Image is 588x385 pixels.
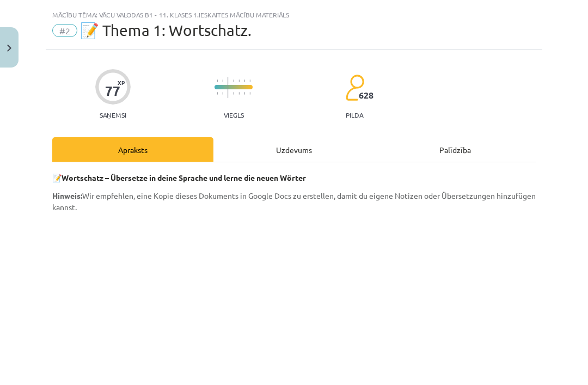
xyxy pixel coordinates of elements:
img: icon-short-line-57e1e144782c952c97e751825c79c345078a6d821885a25fce030b3d8c18986b.svg [233,92,234,95]
img: icon-short-line-57e1e144782c952c97e751825c79c345078a6d821885a25fce030b3d8c18986b.svg [217,92,218,95]
span: Wir empfehlen, eine Kopie dieses Dokuments in Google Docs zu erstellen, damit du eigene Notizen o... [52,191,536,212]
div: Mācību tēma: Vācu valodas b1 - 11. klases 1.ieskaites mācību materiāls [52,11,536,19]
p: Viegls [224,111,244,119]
div: Uzdevums [213,137,375,162]
div: 77 [105,83,120,99]
img: icon-short-line-57e1e144782c952c97e751825c79c345078a6d821885a25fce030b3d8c18986b.svg [244,80,245,82]
img: icon-close-lesson-0947bae3869378f0d4975bcd49f059093ad1ed9edebbc8119c70593378902aed.svg [7,45,11,52]
img: icon-short-line-57e1e144782c952c97e751825c79c345078a6d821885a25fce030b3d8c18986b.svg [233,80,234,82]
p: 📝 [52,172,536,184]
img: icon-short-line-57e1e144782c952c97e751825c79c345078a6d821885a25fce030b3d8c18986b.svg [222,92,223,95]
div: Palīdzība [375,137,536,162]
img: icon-short-line-57e1e144782c952c97e751825c79c345078a6d821885a25fce030b3d8c18986b.svg [222,80,223,82]
span: XP [118,80,125,85]
span: 📝 Thema 1: Wortschatz. [80,21,252,39]
span: 628 [359,90,373,100]
img: icon-short-line-57e1e144782c952c97e751825c79c345078a6d821885a25fce030b3d8c18986b.svg [238,92,240,95]
img: icon-short-line-57e1e144782c952c97e751825c79c345078a6d821885a25fce030b3d8c18986b.svg [238,80,240,82]
img: students-c634bb4e5e11cddfef0936a35e636f08e4e9abd3cc4e673bd6f9a4125e45ecb1.svg [345,74,364,101]
img: icon-short-line-57e1e144782c952c97e751825c79c345078a6d821885a25fce030b3d8c18986b.svg [244,92,245,95]
div: Apraksts [52,137,213,162]
p: Saņemsi [95,111,131,119]
strong: Wortschatz – Übersetze in deine Sprache und lerne die neuen Wörter [62,173,306,182]
img: icon-short-line-57e1e144782c952c97e751825c79c345078a6d821885a25fce030b3d8c18986b.svg [249,92,250,95]
img: icon-short-line-57e1e144782c952c97e751825c79c345078a6d821885a25fce030b3d8c18986b.svg [249,80,250,82]
img: icon-short-line-57e1e144782c952c97e751825c79c345078a6d821885a25fce030b3d8c18986b.svg [217,80,218,82]
p: pilda [346,111,363,119]
span: #2 [52,24,77,37]
strong: Hinweis: [52,191,82,200]
img: icon-long-line-d9ea69661e0d244f92f715978eff75569469978d946b2353a9bb055b3ed8787d.svg [228,77,229,98]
